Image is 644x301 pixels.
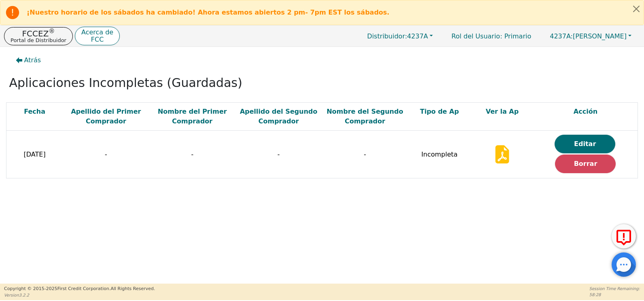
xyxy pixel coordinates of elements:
p: Primario [443,28,539,44]
div: Ver la Ap [473,107,532,117]
p: Session Time Remaining: [589,286,640,292]
button: Distribuidor:4237A [359,30,442,42]
button: Close alert [629,0,644,17]
span: [PERSON_NAME] [550,32,627,40]
span: Atrás [24,55,41,65]
p: Version 3.2.2 [4,292,155,298]
button: Reportar Error a FCC [612,224,636,248]
button: FCCEZ®Portal de Distribuidor [4,27,73,45]
td: [DATE] [6,131,63,178]
span: Distribuidor: [367,32,407,40]
button: 4237A:[PERSON_NAME] [541,30,640,42]
p: Acerca de [81,29,113,36]
button: Editar [555,135,615,153]
div: Apellido del Primer Comprador [65,107,147,126]
span: All Rights Reserved. [110,286,155,291]
b: ¡Nuestro horario de los sábados ha cambiado! Ahora estamos abiertos 2 pm- 7pm EST los sábados. [27,8,390,16]
p: FCC [81,36,113,43]
h2: Aplicaciones Incompletas (Guardadas) [9,76,635,90]
button: Borrar [555,155,616,173]
p: 58:28 [589,292,640,298]
p: Copyright © 2015- 2025 First Credit Corporation. [4,286,155,293]
span: - [364,150,366,158]
p: Portal de Distribuidor [11,38,66,43]
div: Fecha [8,107,61,117]
button: Acerca deFCC [75,27,120,46]
p: FCCEZ [11,30,66,38]
div: Tipo de Ap [410,107,469,117]
div: Nombre del Primer Comprador [151,107,233,126]
button: Atrás [9,51,48,70]
span: 4237A: [550,32,573,40]
span: Incompleta [422,150,458,158]
span: - [191,150,193,158]
span: 4237A [367,32,428,40]
sup: ® [49,28,55,35]
span: - [278,150,280,158]
span: - [105,150,107,158]
div: Acción [536,107,636,117]
span: Rol del Usuario : [451,32,502,40]
div: Nombre del Segundo Comprador [324,107,406,126]
div: Apellido del Segundo Comprador [237,107,320,126]
a: Rol del Usuario: Primario [443,28,539,44]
